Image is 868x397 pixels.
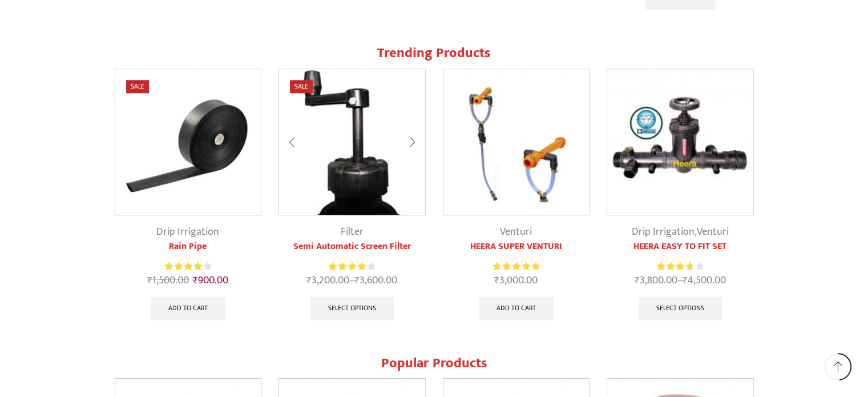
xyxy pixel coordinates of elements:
span: ₹ [193,272,198,289]
a: Drip Irrigation [632,223,695,240]
a: Select options for “HEERA EASY TO FIT SET” [639,297,722,320]
span: Rated out of 5 [165,260,203,272]
span: ₹ [354,272,360,289]
span: ₹ [306,272,312,289]
bdi: 1,500.00 [147,272,189,289]
bdi: 3,600.00 [354,272,397,289]
div: , [607,224,754,240]
span: Rated out of 5 [493,260,539,272]
div: Rated 3.83 out of 5 [657,260,703,272]
span: Popular Products [381,352,487,375]
div: Rated 5.00 out of 5 [493,260,539,272]
a: Drip Irrigation [156,223,219,240]
span: Sale [290,80,313,93]
span: Rated out of 5 [657,260,692,272]
a: Add to cart: “HEERA SUPER VENTURI” [479,297,554,320]
img: Heera Super Venturi [443,69,590,215]
span: – [278,273,426,288]
span: ₹ [635,272,640,289]
a: Select options for “Semi Automatic Screen Filter” [310,297,394,320]
div: Rated 3.92 out of 5 [329,260,375,272]
a: Semi Automatic Screen Filter [278,240,426,254]
span: ₹ [683,272,688,289]
a: Venturi [500,223,532,240]
span: Trending Products [377,42,491,65]
span: Rated out of 5 [329,260,365,272]
a: HEERA SUPER VENTURI [443,240,590,254]
span: ₹ [147,272,152,289]
span: – [607,273,754,288]
a: Filter [341,223,364,240]
bdi: 4,500.00 [683,272,726,289]
span: Sale [126,80,149,93]
bdi: 3,800.00 [635,272,677,289]
a: Rain Pipe [115,240,262,254]
bdi: 3,200.00 [306,272,349,289]
a: Venturi [697,223,729,240]
div: Rated 4.13 out of 5 [165,260,211,272]
img: Semi Automatic Screen Filter [279,69,425,215]
bdi: 3,000.00 [494,272,538,289]
span: ₹ [494,272,499,289]
img: Heera Easy To Fit Set [607,69,753,215]
a: HEERA EASY TO FIT SET [607,240,754,254]
img: Heera Rain Pipe [115,69,261,215]
bdi: 900.00 [193,272,228,289]
a: Add to cart: “Rain Pipe” [151,297,225,320]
